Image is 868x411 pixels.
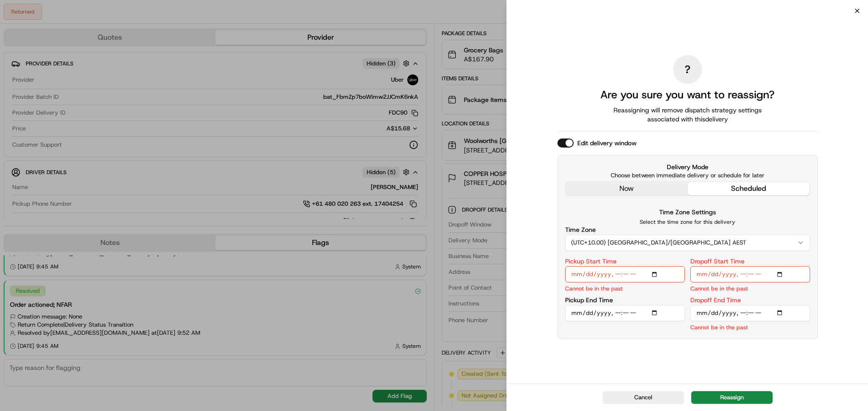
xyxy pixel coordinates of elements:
div: ? [673,55,702,84]
p: Select the time zone for this delivery [565,218,810,226]
button: Reassign [691,391,773,404]
label: Time Zone [565,226,596,233]
button: scheduled [688,182,810,195]
label: Dropoff Start Time [690,258,745,264]
button: Cancel [603,391,684,404]
label: Time Zone Settings [659,208,716,216]
label: Delivery Mode [565,162,810,171]
button: now [566,182,688,195]
label: Pickup End Time [565,297,613,303]
p: Cannot be in the past [565,284,623,293]
label: Dropoff End Time [690,297,741,303]
p: Choose between immediate delivery or schedule for later [565,171,810,180]
p: Cannot be in the past [690,284,748,293]
label: Pickup Start Time [565,258,617,264]
p: Cannot be in the past [690,323,748,332]
span: Reassigning will remove dispatch strategy settings associated with this delivery [601,106,774,124]
label: Edit delivery window [577,139,637,148]
h2: Are you sure you want to reassign? [600,88,774,102]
